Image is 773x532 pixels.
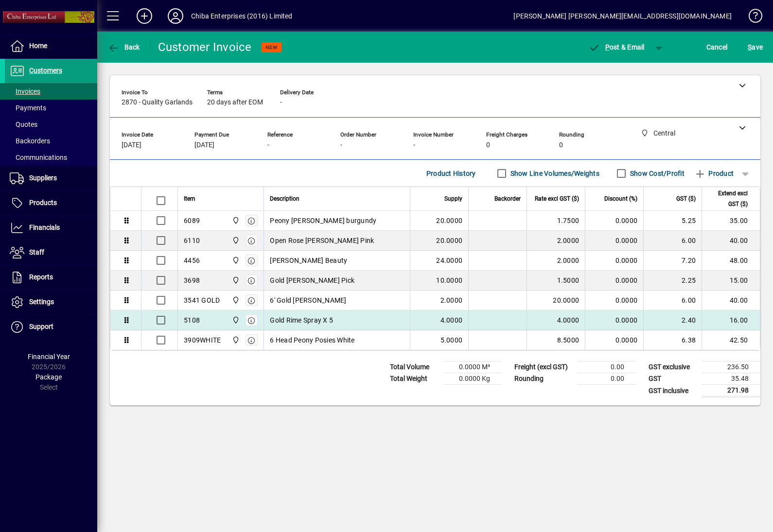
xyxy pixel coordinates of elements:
span: Back [107,43,140,51]
span: Home [29,42,47,50]
td: GST [644,373,702,385]
td: Total Weight [385,373,443,385]
td: 6.00 [643,291,702,310]
span: 4.0000 [440,315,463,325]
td: 0.0000 M³ [443,361,502,373]
span: Product [694,166,734,181]
span: 20 days after EOM [207,99,263,106]
td: 40.00 [702,291,760,310]
span: Central [229,295,241,306]
span: ave [748,39,763,55]
td: 48.00 [702,251,760,271]
a: Products [5,191,97,215]
td: 0.0000 [585,271,643,291]
td: 0.0000 [585,330,643,350]
span: Supply [444,193,462,204]
a: Quotes [5,116,97,133]
td: GST inclusive [644,385,702,397]
td: 0.0000 [585,291,643,310]
div: [PERSON_NAME] [PERSON_NAME][EMAIL_ADDRESS][DOMAIN_NAME] [513,8,732,24]
span: Payments [10,104,46,112]
span: 2870 - Quality Garlands [122,99,193,106]
td: 5.25 [643,211,702,231]
td: 0.0000 [585,231,643,251]
div: 3909WHITE [184,335,221,345]
span: Item [184,193,195,204]
span: Peony [PERSON_NAME] burgundy [270,216,376,225]
td: 16.00 [702,310,760,330]
span: Package [35,373,62,381]
button: Product History [422,165,480,182]
a: Home [5,34,97,58]
div: 4.0000 [533,315,579,325]
div: 6089 [184,216,200,225]
span: Gold [PERSON_NAME] Pick [270,275,354,285]
div: 5108 [184,315,200,325]
span: Product History [426,166,476,181]
td: 6.00 [643,231,702,251]
span: Central [229,335,241,345]
div: 6110 [184,236,200,245]
span: Backorder [494,193,521,204]
td: Rounding [509,373,578,385]
span: NEW [265,44,278,51]
span: 6' Gold [PERSON_NAME] [270,295,346,305]
td: 0.0000 Kg [443,373,502,385]
span: 10.0000 [436,275,462,285]
a: Settings [5,290,97,314]
span: - [413,141,415,149]
a: Support [5,315,97,339]
span: Settings [29,298,54,306]
span: Open Rose [PERSON_NAME] Pink [270,236,374,245]
div: 20.0000 [533,295,579,305]
td: 40.00 [702,231,760,251]
span: P [605,43,610,51]
a: Suppliers [5,166,97,190]
button: Save [745,38,765,56]
td: 0.00 [578,361,636,373]
span: Financials [29,223,60,231]
button: Product [689,165,738,182]
span: S [748,43,752,51]
span: ost & Email [588,43,645,51]
label: Show Cost/Profit [628,169,685,178]
span: Discount (%) [604,193,637,204]
button: Profile [160,7,191,25]
button: Add [129,7,160,25]
span: Description [270,193,299,204]
span: Cancel [706,39,728,55]
span: 0 [486,141,490,149]
span: Products [29,199,57,206]
span: 5.0000 [440,335,463,345]
a: Backorders [5,133,97,149]
span: Backorders [10,137,50,145]
span: Quotes [10,120,37,128]
span: Central [229,235,241,246]
button: Cancel [704,38,730,56]
div: Chiba Enterprises (2016) Limited [191,8,293,24]
button: Post & Email [583,38,650,56]
span: Extend excl GST ($) [708,188,748,209]
span: Communications [10,154,67,161]
td: Total Volume [385,361,443,373]
span: 2.0000 [440,295,463,305]
td: 2.25 [643,271,702,291]
label: Show Line Volumes/Weights [509,169,599,178]
div: 3541 GOLD [184,295,220,305]
span: [PERSON_NAME] Beauty [270,256,347,265]
span: Central [229,255,241,266]
td: 6.38 [643,330,702,350]
span: - [280,99,282,106]
td: 0.00 [578,373,636,385]
span: Gold Rime Spray X 5 [270,315,333,325]
span: [DATE] [194,141,214,149]
div: 1.5000 [533,275,579,285]
div: 4456 [184,256,200,265]
span: 24.0000 [436,256,462,265]
td: 42.50 [702,330,760,350]
td: 2.40 [643,310,702,330]
td: GST exclusive [644,361,702,373]
span: - [340,141,342,149]
div: 1.7500 [533,216,579,225]
td: 236.50 [702,361,760,373]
